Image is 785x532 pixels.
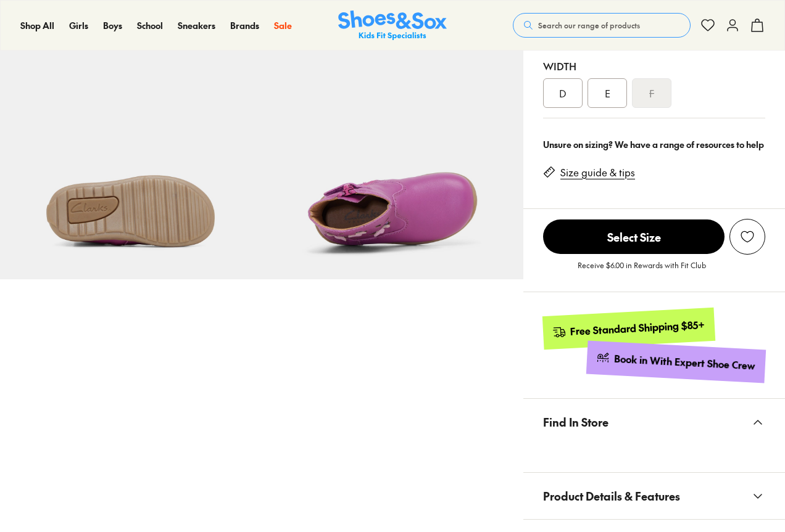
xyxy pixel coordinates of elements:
[543,478,680,514] span: Product Details & Features
[230,19,259,31] span: Brands
[614,352,756,373] div: Book in With Expert Shoe Crew
[578,260,706,282] p: Receive $6.00 in Rewards with Fit Club
[560,166,635,179] a: Size guide & tips
[523,473,785,519] button: Product Details & Features
[262,18,523,279] img: 9-482333_1
[103,19,122,31] span: Boys
[338,10,447,41] img: SNS_Logo_Responsive.svg
[543,404,608,440] span: Find In Store
[274,19,292,31] span: Sale
[274,19,292,32] a: Sale
[543,138,765,151] div: Unsure on sizing? We have a range of resources to help
[588,78,627,108] div: E
[543,59,765,73] div: Width
[523,399,785,445] button: Find In Store
[543,445,765,457] iframe: Find in Store
[69,19,88,31] span: Girls
[230,19,259,32] a: Brands
[586,341,766,383] a: Book in With Expert Shoe Crew
[729,219,765,255] button: Add to Wishlist
[543,219,725,255] button: Select Size
[103,19,122,32] a: Boys
[178,19,215,31] span: Sneakers
[542,308,715,350] a: Free Standard Shipping $85+
[20,19,54,32] a: Shop All
[538,20,640,31] span: Search our range of products
[69,19,88,32] a: Girls
[178,19,215,32] a: Sneakers
[513,13,691,38] button: Search our range of products
[649,86,654,100] s: F
[543,219,725,254] span: Select Size
[137,19,163,32] a: School
[20,19,54,31] span: Shop All
[338,10,447,41] a: Shoes & Sox
[137,19,163,31] span: School
[570,318,705,338] div: Free Standard Shipping $85+
[543,78,583,108] div: D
